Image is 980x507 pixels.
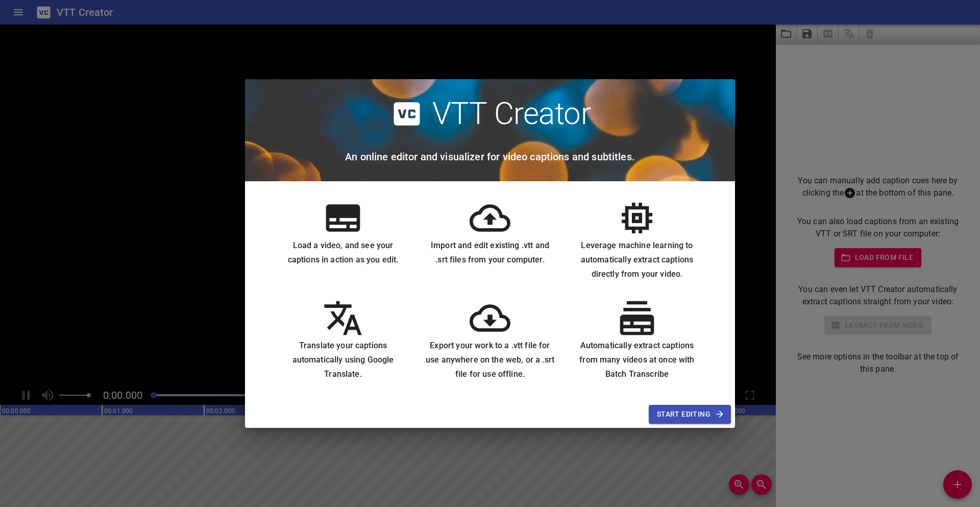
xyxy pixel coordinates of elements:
[572,339,702,381] h6: Automatically extract captions from many videos at once with Batch Transcribe
[649,405,731,424] button: Start Editing
[425,339,555,381] h6: Export your work to a .vtt file for use anywhere on the web, or a .srt file for use offline.
[572,238,702,281] h6: Leverage machine learning to automatically extract captions directly from your video.
[345,149,635,165] h6: An online editor and visualizer for video captions and subtitles.
[425,238,555,267] h6: Import and edit existing .vtt and .srt files from your computer.
[278,238,408,267] h6: Load a video, and see your captions in action as you edit.
[278,339,408,381] h6: Translate your captions automatically using Google Translate.
[432,95,591,132] h2: VTT Creator
[657,408,723,421] span: Start Editing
